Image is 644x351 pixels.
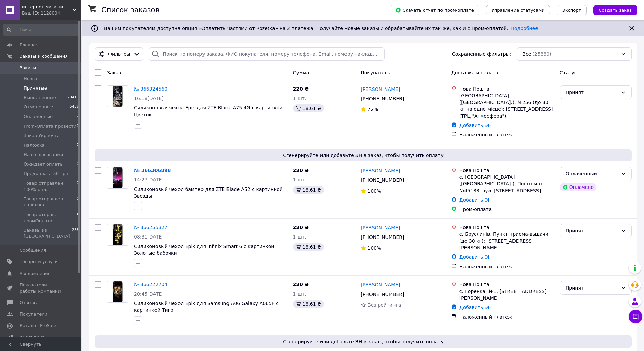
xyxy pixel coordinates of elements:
div: Ваш ID: 1128004 [22,10,81,16]
span: Товар отправлен наложка [24,196,77,208]
a: Силиконовый чехол Epik для Samsung A06 Galaxy A065F с картинкой Тигр [134,301,279,313]
span: Отмененные [24,104,53,110]
span: Сгенерируйте или добавьте ЭН в заказ, чтобы получить оплату [97,152,629,159]
img: Фото товару [107,281,128,302]
span: Вашим покупателям доступна опция «Оплатить частями от Rozetka» на 2 платежа. Получайте новые зака... [104,26,538,31]
span: Товар отправлен 100% опл. [24,180,77,193]
a: [PERSON_NAME] [361,86,400,93]
span: Силиконовый чехол Epik для ZTE Blade A75 4G с картинкой Цветок [134,105,282,117]
span: 0 [77,133,79,139]
span: Без рейтинга [367,302,401,308]
span: 1 шт. [293,177,306,182]
button: Скачать отчет по пром-оплате [390,5,479,15]
span: 0 [77,152,79,158]
input: Поиск по номеру заказа, ФИО покупателя, номеру телефона, Email, номеру накладной [149,47,384,61]
span: 1 шт. [293,96,306,101]
a: Фото товару [107,85,128,107]
button: Чат с покупателем [629,310,642,323]
span: Каталог ProSale [20,323,56,329]
a: Фото товару [107,281,128,303]
span: Все [522,51,531,57]
input: Поиск [3,24,80,36]
div: Наложенный платеж [459,131,554,138]
a: Добавить ЭН [459,197,492,203]
div: 18.61 ₴ [293,300,324,308]
div: [PHONE_NUMBER] [359,232,405,242]
span: Заказ [107,70,121,75]
span: Показатели работы компании [20,282,63,294]
div: [PHONE_NUMBER] [359,290,405,299]
div: 18.61 ₴ [293,104,324,112]
span: 288 [72,227,79,240]
a: Фото товару [107,167,128,189]
span: 0 [77,180,79,193]
span: 1 шт. [293,234,306,240]
span: Заказы и сообщения [20,53,68,59]
span: 0 [77,196,79,208]
div: 18.61 ₴ [293,186,324,194]
span: 16:18[DATE] [134,96,164,101]
a: [PERSON_NAME] [361,167,400,174]
span: Предоплата 50 грн [24,171,68,177]
div: Нова Пошта [459,224,554,231]
div: Нова Пошта [459,167,554,174]
span: 14:27[DATE] [134,177,164,182]
span: Экспорт [562,8,581,13]
span: 0 [77,123,79,129]
span: Создать заказ [599,8,632,13]
span: 0 [77,76,79,82]
a: Добавить ЭН [459,305,492,310]
span: Prom-Оплата провести [24,123,76,129]
div: Принят [566,89,618,96]
span: Сообщения [20,247,46,253]
a: № 366306898 [134,168,171,173]
span: 4 [77,211,79,224]
span: 08:31[DATE] [134,234,164,240]
span: Заказы [20,65,36,71]
div: с. Горенка, №1: [STREET_ADDRESS][PERSON_NAME] [459,288,554,301]
span: 20411 [67,95,79,101]
button: Экспорт [557,5,587,15]
span: 5458 [70,104,79,110]
img: Фото товару [107,86,128,107]
div: Наложенный платеж [459,314,554,320]
span: 0 [77,161,79,167]
div: Оплаченный [566,170,618,177]
span: 100% [367,188,381,194]
button: Создать заказ [593,5,637,15]
span: Принятые [24,85,47,91]
div: [PHONE_NUMBER] [359,175,405,185]
h1: Список заказов [101,6,160,14]
span: 72% [367,107,378,112]
span: Главная [20,42,39,48]
span: 100% [367,245,381,251]
a: Силиконовый чехол Epik для Infinix Smart 6 с картинкой Золотые бабочки [134,244,274,256]
span: 0 [77,171,79,177]
button: Управление статусами [486,5,550,15]
span: Покупатели [20,311,47,317]
img: Фото товару [107,224,128,245]
span: Заказ Укрпочта [24,133,60,139]
a: Добавить ЭН [459,123,492,128]
span: 2 [77,142,79,148]
span: интернет-магазин Amstel [22,4,73,10]
div: [PHONE_NUMBER] [359,94,405,103]
a: Подробнее [511,26,538,31]
div: Принят [566,227,618,234]
span: Статус [560,70,577,75]
a: Создать заказ [587,7,637,12]
span: Сгенерируйте или добавьте ЭН в заказ, чтобы получить оплату [97,338,629,345]
span: Товар отправ. промОплата [24,211,77,224]
img: Фото товару [107,167,128,188]
span: Отзывы [20,300,38,306]
a: № 366324560 [134,86,167,92]
div: Пром-оплата [459,206,554,213]
span: Товары и услуги [20,259,58,265]
a: Добавить ЭН [459,254,492,260]
span: Доставка и оплата [451,70,498,75]
div: Нова Пошта [459,281,554,288]
span: 20:45[DATE] [134,291,164,297]
span: Заказы из [GEOGRAPHIC_DATA] [24,227,72,240]
span: Выполненные [24,95,56,101]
